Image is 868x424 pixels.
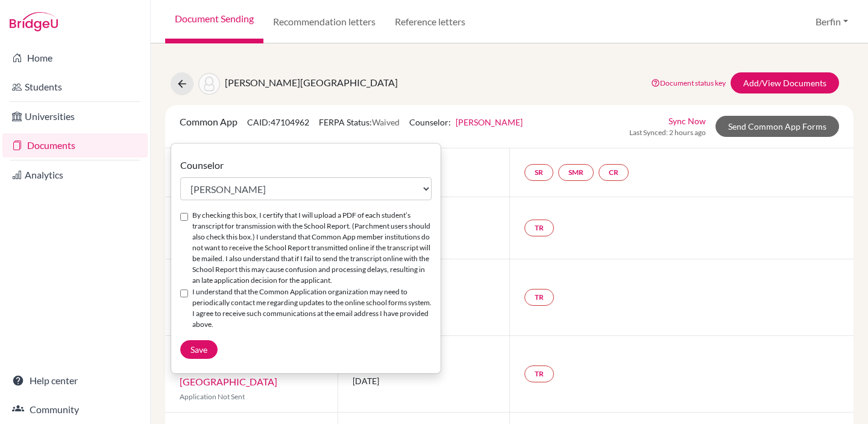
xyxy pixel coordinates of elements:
a: CR [599,164,629,181]
label: By checking this box, I certify that I will upload a PDF of each student’s transcript for transmi... [192,210,432,286]
label: I understand that the Common Application organization may need to periodically contact me regardi... [192,286,432,330]
span: Application Not Sent [180,392,245,401]
a: [PERSON_NAME] [456,117,523,127]
a: Add/View Documents [731,72,839,93]
span: Common App [180,116,237,127]
span: [PERSON_NAME][GEOGRAPHIC_DATA] [225,77,398,88]
a: TR [524,289,554,306]
a: Students [2,75,148,99]
span: FERPA Status: [319,117,400,127]
img: Bridge-U [10,12,58,31]
a: TR [524,220,554,236]
span: CAID: 47104962 [247,117,309,127]
button: Save [180,340,218,359]
a: Send Common App Forms [715,116,839,137]
span: Waived [372,117,400,127]
a: Home [2,46,148,70]
a: SMR [558,164,594,181]
a: Documents [2,133,148,157]
a: Help center [2,369,148,393]
a: TR [524,365,554,382]
a: Document status key [651,78,726,87]
a: Universities [2,104,148,128]
a: Analytics [2,163,148,187]
span: [DATE] [353,375,495,387]
a: Community [2,397,148,422]
span: Counselor: [409,117,523,127]
label: Counselor [180,158,224,172]
span: Last Synced: 2 hours ago [629,127,706,138]
a: Sync Now [668,115,706,127]
a: SR [524,164,553,181]
span: Save [190,344,207,355]
div: [PERSON_NAME] [171,143,441,374]
button: Berfin [810,10,854,33]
